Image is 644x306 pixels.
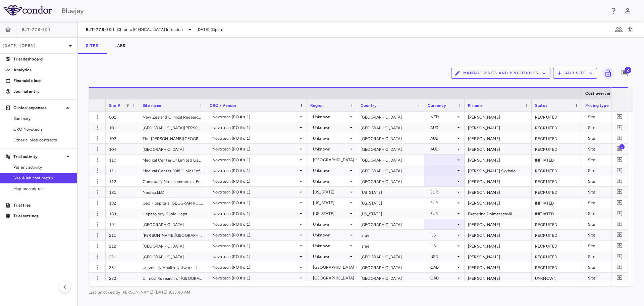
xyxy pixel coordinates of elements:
[465,165,532,176] div: [PERSON_NAME] Skybalo
[357,273,424,283] div: [GEOGRAPHIC_DATA]
[615,144,624,154] button: Add comment
[616,253,623,260] svg: Add comment
[615,134,624,143] button: Add comment
[616,157,623,163] svg: Add comment
[615,241,624,250] button: Add comment
[212,165,298,176] div: Novotech (PO #'s 1)
[212,112,298,122] div: Novotech (PO #'s 1)
[465,230,532,240] div: [PERSON_NAME]
[616,167,623,174] svg: Add comment
[117,27,183,33] span: Chronic [MEDICAL_DATA] Infection
[616,146,623,152] svg: Add comment
[532,241,582,251] div: RECRUITED
[4,5,52,15] img: logo-full-SnFGN8VE.png
[313,219,348,230] div: Unknown
[13,78,72,84] p: Financial close
[109,103,120,108] span: Site #
[310,103,324,108] span: Region
[13,137,72,143] span: Other clinical contracts
[106,122,139,133] div: 101
[532,251,582,262] div: RECRUITED
[357,198,424,208] div: [US_STATE]
[357,122,424,133] div: [GEOGRAPHIC_DATA]
[357,112,424,122] div: [GEOGRAPHIC_DATA]
[465,112,532,122] div: [PERSON_NAME]
[588,208,624,219] div: Site
[212,187,298,198] div: Novotech (PO #'s 1)
[139,241,206,251] div: [GEOGRAPHIC_DATA]
[106,133,139,143] div: 102
[465,144,532,154] div: [PERSON_NAME]
[212,122,298,133] div: Novotech (PO #'s 1)
[106,198,139,208] div: 182
[313,241,348,251] div: Unknown
[357,133,424,143] div: [GEOGRAPHIC_DATA]
[86,27,114,32] span: BJT-778-301
[430,187,456,198] div: EUR
[361,103,377,108] span: Country
[588,155,624,165] div: Site
[615,263,624,272] button: Add comment
[357,176,424,186] div: [GEOGRAPHIC_DATA]
[139,155,206,165] div: Medical Center Of Limited Liability Company Arensia Exploratory Medicine
[212,230,298,241] div: Novotech (PO #'s 1)
[139,208,206,219] div: Hepatology Clinic Hepa
[615,220,624,229] button: Add comment
[532,155,582,165] div: INITIATED
[106,273,139,283] div: 232
[625,67,631,74] span: 2
[585,103,609,108] span: Pricing type
[532,112,582,122] div: RECRUITED
[465,176,532,186] div: [PERSON_NAME]
[139,133,206,143] div: The [PERSON_NAME][GEOGRAPHIC_DATA]
[465,273,532,283] div: [PERSON_NAME]
[313,122,348,133] div: Unknown
[212,219,298,230] div: Novotech (PO #'s 1)
[139,230,206,240] div: [PERSON_NAME][GEOGRAPHIC_DATA]
[588,133,624,144] div: Site
[615,166,624,175] button: Add comment
[588,262,624,273] div: Site
[465,122,532,133] div: [PERSON_NAME]
[139,144,206,154] div: [GEOGRAPHIC_DATA]
[616,210,623,217] svg: Add comment
[430,144,456,155] div: AUD
[106,251,139,262] div: 221
[532,273,582,283] div: UNKNOWN
[357,144,424,154] div: [GEOGRAPHIC_DATA]
[468,103,483,108] span: PI name
[430,262,456,273] div: CAD
[430,208,456,219] div: EUR
[588,230,624,241] div: Site
[313,251,348,262] div: Unknown
[197,27,224,33] span: [DATE] (Open)
[89,289,633,295] span: Last unlocked by [PERSON_NAME] [DATE] 9:33:40 AM
[139,187,206,197] div: Neolab LLC
[600,68,614,79] span: Lock grid
[430,251,456,262] div: USD
[532,133,582,143] div: RECRUITED
[13,202,72,208] p: Trial files
[106,144,139,154] div: 104
[430,112,456,122] div: NZD
[532,262,582,272] div: RECRUITED
[106,176,139,186] div: 112
[357,208,424,219] div: [US_STATE]
[619,144,625,149] span: 1
[616,221,623,227] svg: Add comment
[13,116,72,122] span: Summary
[465,219,532,229] div: [PERSON_NAME]
[106,262,139,272] div: 231
[313,112,348,122] div: Unknown
[106,187,139,197] div: 181
[430,122,456,133] div: AUD
[588,122,624,133] div: Site
[139,165,206,176] div: Medical Center “Ok!Clinic+” of the "International Institute of Clinical Research" Ltd.
[588,112,624,122] div: Site
[313,262,355,273] div: [GEOGRAPHIC_DATA]
[532,219,582,229] div: RECRUITED
[616,189,623,195] svg: Add comment
[357,230,424,240] div: Israel
[13,56,72,62] p: Trial dashboard
[588,165,624,176] div: Site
